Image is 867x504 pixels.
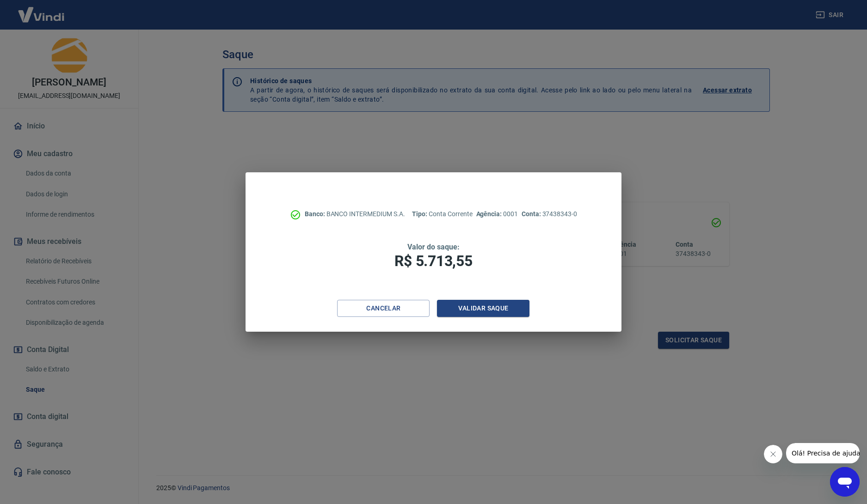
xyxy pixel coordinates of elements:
span: Banco: [305,210,326,218]
iframe: Mensagem da empresa [786,443,860,463]
p: 0001 [476,209,518,219]
span: Agência: [476,210,504,218]
span: Valor do saque: [407,243,459,251]
span: R$ 5.713,55 [394,252,472,270]
span: Tipo: [412,210,429,218]
p: 37438343-0 [522,209,577,219]
button: Cancelar [337,300,430,317]
button: Validar saque [437,300,529,317]
span: Olá! Precisa de ajuda? [6,6,78,14]
p: BANCO INTERMEDIUM S.A. [305,209,405,219]
p: Conta Corrente [412,209,472,219]
iframe: Botão para abrir a janela de mensagens [830,467,860,497]
span: Conta: [522,210,542,218]
iframe: Fechar mensagem [764,445,782,463]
